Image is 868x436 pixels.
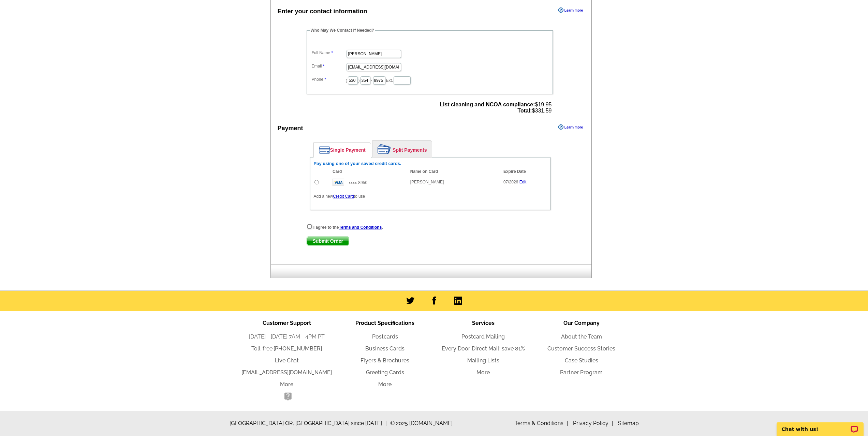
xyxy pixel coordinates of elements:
a: About the Team [561,333,602,340]
span: © 2025 [DOMAIN_NAME] [390,419,453,427]
span: Our Company [563,320,600,326]
a: Live Chat [275,357,299,364]
a: Customer Success Stories [547,345,615,352]
strong: Total: [517,108,532,114]
span: Product Specifications [355,320,414,326]
a: Business Cards [365,345,404,352]
a: Postcards [372,333,398,340]
strong: List cleaning and NCOA compliance: [440,102,535,107]
th: Name on Card [407,168,500,175]
a: Case Studies [565,357,598,364]
th: Card [329,168,407,175]
a: Partner Program [560,369,603,376]
strong: I agree to the . [313,225,383,230]
li: [DATE] - [DATE] 7AM - 4PM PT [238,333,336,341]
label: Phone [312,76,346,82]
a: Every Door Direct Mail: save 81% [442,345,525,352]
dd: ( ) - Ext. [310,75,549,85]
span: Submit Order [307,237,349,245]
a: Learn more [558,124,583,130]
a: Sitemap [618,420,639,426]
label: Email [312,63,346,69]
th: Expire Date [500,168,547,175]
span: Customer Support [263,320,311,326]
span: [GEOGRAPHIC_DATA] OR, [GEOGRAPHIC_DATA] since [DATE] [230,419,387,427]
li: Toll-free: [238,345,336,353]
span: Services [472,320,495,326]
a: More [378,381,392,388]
a: Greeting Cards [366,369,404,376]
div: Enter your contact information [278,7,367,16]
a: Privacy Policy [573,420,613,426]
a: [EMAIL_ADDRESS][DOMAIN_NAME] [241,369,332,376]
iframe: LiveChat chat widget [772,415,868,436]
a: Terms and Conditions [339,225,382,230]
p: Add a new to use [314,193,547,199]
a: Postcard Mailing [461,333,505,340]
span: $19.95 $331.59 [440,102,551,114]
a: Credit Card [333,194,354,199]
a: Flyers & Brochures [361,357,409,364]
a: More [280,381,293,388]
span: 07/2026 [503,180,518,184]
img: single-payment.png [319,146,330,154]
a: Mailing Lists [467,357,499,364]
span: xxxx-8950 [349,180,367,185]
a: Learn more [558,7,583,13]
div: Payment [278,124,303,133]
a: More [476,369,490,376]
legend: Who May We Contact If Needed? [310,27,375,33]
a: Terms & Conditions [515,420,568,426]
span: [PERSON_NAME] [410,180,444,184]
a: Edit [519,180,527,184]
label: Full Name [312,50,346,56]
a: Single Payment [314,143,371,157]
a: [PHONE_NUMBER] [274,345,322,352]
a: Split Payments [372,141,432,157]
img: split-payment.png [378,144,391,154]
h6: Pay using one of your saved credit cards. [314,161,547,166]
img: visa.gif [333,179,344,186]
